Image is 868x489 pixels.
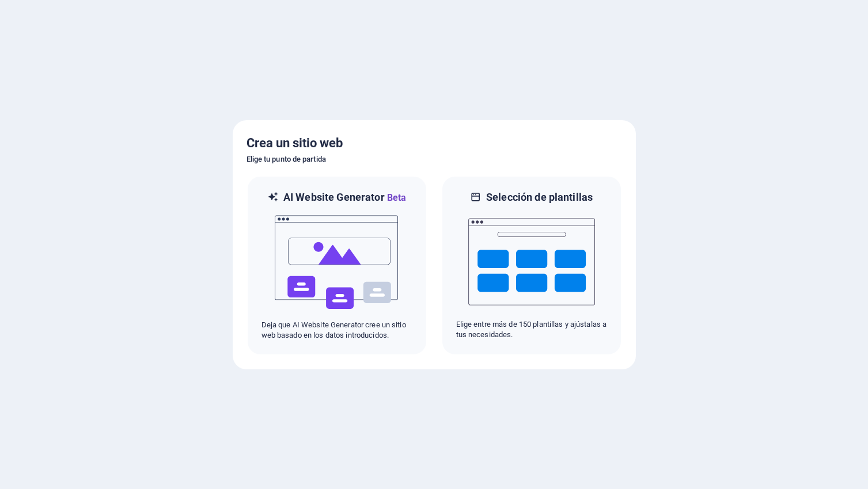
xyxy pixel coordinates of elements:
h6: Selección de plantillas [486,190,593,204]
div: AI Website GeneratorBetaaiDeja que AI Website Generator cree un sitio web basado en los datos int... [247,175,427,356]
h5: Crea un sitio web [247,134,622,152]
h6: AI Website Generator [283,190,406,205]
h6: Elige tu punto de partida [247,152,622,166]
div: Selección de plantillasElige entre más de 150 plantillas y ajústalas a tus necesidades. [441,175,622,356]
p: Elige entre más de 150 plantillas y ajústalas a tus necesidades. [456,319,607,340]
span: Beta [385,192,407,203]
p: Deja que AI Website Generator cree un sitio web basado en los datos introducidos. [261,320,412,341]
img: ai [274,205,400,320]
